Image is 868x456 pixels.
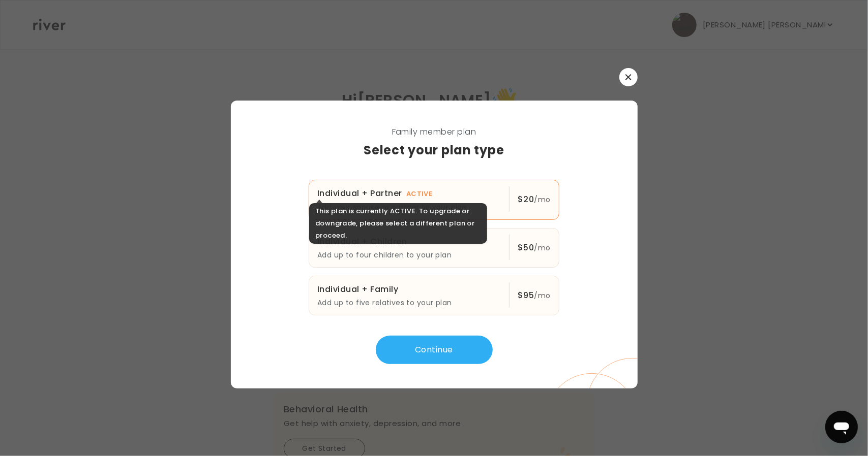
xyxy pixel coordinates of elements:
[406,189,433,199] span: ACTIVE
[317,249,501,261] p: Add up to four children to your plan
[309,228,559,268] button: Individual + ChildrenAdd up to four children to your plan$50/mo
[309,180,559,220] button: Individual + PartnerACTIVEAdd your spouse or partner to your plan$20/mo
[518,193,534,205] strong: $ 20
[376,336,493,364] button: Continue
[825,411,858,443] iframe: Button to launch messaging window
[518,242,534,253] strong: $ 50
[317,201,501,213] p: Add your spouse or partner to your plan
[518,241,551,255] div: /mo
[255,141,613,159] h3: Select your plan type
[317,282,501,297] p: Individual + Family
[309,276,559,315] button: Individual + FamilyAdd up to five relatives to your plan$95/mo
[255,125,613,139] span: Family member plan
[518,289,534,301] strong: $ 95
[317,186,501,201] p: Individual + Partner
[518,288,551,303] div: /mo
[317,297,501,309] p: Add up to five relatives to your plan
[518,192,551,207] div: /mo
